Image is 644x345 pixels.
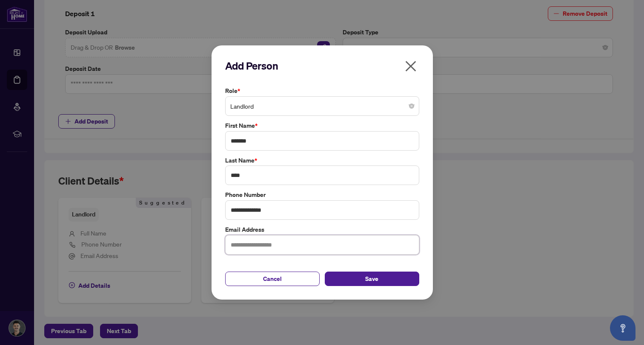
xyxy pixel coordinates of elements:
label: Email Address [225,225,419,234]
button: Cancel [225,272,320,286]
span: close-circle [409,104,414,109]
label: Last Name [225,156,419,165]
span: Save [365,272,378,286]
span: Landlord [230,98,414,114]
span: close [404,59,418,73]
button: Open asap [610,315,635,341]
label: First Name [225,121,419,130]
span: Cancel [263,272,282,286]
h2: Add Person [225,59,419,73]
label: Phone Number [225,190,419,199]
label: Role [225,86,419,95]
button: Save [325,272,419,286]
